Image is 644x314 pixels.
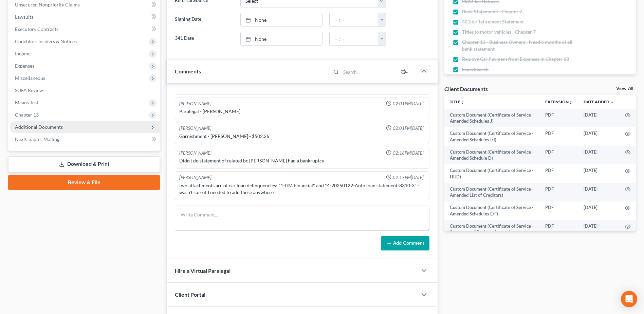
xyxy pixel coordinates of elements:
[444,164,540,183] td: Custom Document (Certificate of Service - HUD)
[241,13,322,26] a: None
[15,112,39,118] span: Chapter 13
[171,32,237,46] label: 341 Date
[15,87,43,93] span: SOFA Review
[444,220,540,239] td: Custom Document (Certificate of Service - Statement of Business Income)
[444,183,540,202] td: Custom Document (Certificate of Service - Amended List of Creditors)
[393,150,424,156] span: 02:16PM[DATE]
[462,18,524,25] span: 401(k)/Retirement Statement
[540,127,578,146] td: PDF
[450,99,464,104] a: Titleunfold_more
[10,11,160,23] a: Lawsuits
[444,202,540,220] td: Custom Document (Certificate of Service - Amended Schedules E/F)
[15,75,45,81] span: Miscellaneous
[179,182,425,196] div: two attachments are of car loan delinquencies: "1-GM Financial" and "4-20250122-Auto loan stateme...
[10,23,160,35] a: Executory Contracts
[15,63,34,69] span: Expenses
[15,100,38,105] span: Means Test
[540,202,578,220] td: PDF
[578,202,620,220] td: [DATE]
[15,136,59,142] span: NextChapter Mailing
[460,100,464,104] i: unfold_more
[10,84,160,97] a: SOFA Review
[15,14,33,20] span: Lawsuits
[8,175,160,190] a: Review & File
[10,133,160,145] a: NextChapter Mailing
[621,291,637,307] div: Open Intercom Messenger
[15,124,63,130] span: Additional Documents
[241,32,322,45] a: None
[578,127,620,146] td: [DATE]
[179,108,425,115] div: Paralegal - [PERSON_NAME]
[179,101,211,107] div: [PERSON_NAME]
[462,66,489,73] span: Lexis Search
[381,236,429,250] button: Add Comment
[330,13,378,26] input: -- : --
[341,66,395,78] input: Search...
[15,2,80,7] span: Unsecured Nonpriority Claims
[462,39,582,52] span: Chapter 13 - Business Owners - Need 6 months of all bank statement
[15,38,77,44] span: Codebtors Insiders & Notices
[393,174,424,181] span: 02:17PM[DATE]
[15,26,58,32] span: Executory Contracts
[545,99,573,104] a: Extensionunfold_more
[578,183,620,202] td: [DATE]
[462,56,569,63] span: Remove Car Payment from Expenses in Chapter 13
[444,146,540,164] td: Custom Document (Certificate of Service - Amended Schedule D)
[540,164,578,183] td: PDF
[540,220,578,239] td: PDF
[540,146,578,164] td: PDF
[179,150,211,156] div: [PERSON_NAME]
[179,157,425,164] div: Didn't do statement of related bc [PERSON_NAME] had a bankruptcy
[444,127,540,146] td: Custom Document (Certificate of Service - Amended Schedules I/J)
[540,109,578,127] td: PDF
[616,86,633,91] a: View All
[8,156,160,172] a: Download & Print
[610,100,614,104] i: expand_more
[578,220,620,239] td: [DATE]
[578,109,620,127] td: [DATE]
[444,85,488,92] div: Client Documents
[15,51,31,56] span: Income
[569,100,573,104] i: unfold_more
[393,125,424,132] span: 02:01PM[DATE]
[179,125,211,132] div: [PERSON_NAME]
[462,29,536,35] span: Titles to motor vehicles - Chapter 7
[462,8,522,15] span: Bank Statements - Chapter 7
[330,32,378,45] input: -- : --
[444,109,540,127] td: Custom Document (Certificate of Service - Amended Schedules J)
[179,174,211,181] div: [PERSON_NAME]
[393,101,424,107] span: 02:01PM[DATE]
[179,133,425,140] div: Garnishment - [PERSON_NAME] - $502.26
[175,68,201,74] span: Comments
[578,146,620,164] td: [DATE]
[175,267,231,274] span: Hire a Virtual Paralegal
[584,99,614,104] a: Date Added expand_more
[540,183,578,202] td: PDF
[175,291,205,298] span: Client Portal
[578,164,620,183] td: [DATE]
[171,13,237,27] label: Signing Date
